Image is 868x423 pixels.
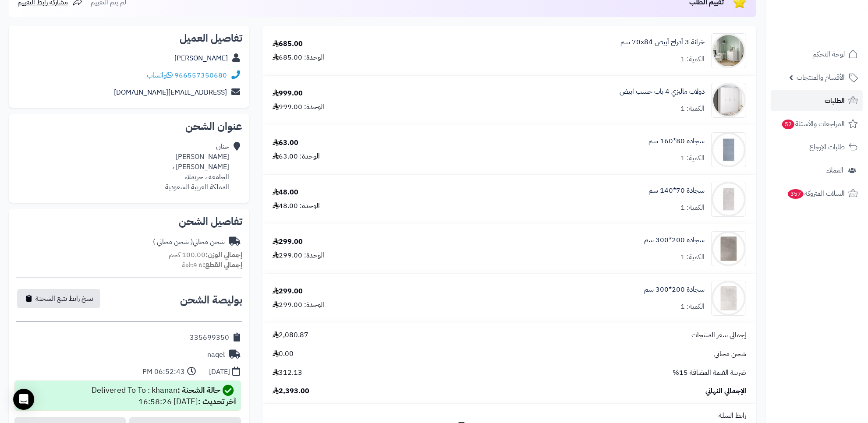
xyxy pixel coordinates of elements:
span: إجمالي سعر المنتجات [691,330,746,340]
div: 299.00 [273,237,303,247]
div: 335699350 [190,333,229,343]
button: نسخ رابط تتبع الشحنة [17,289,100,308]
strong: آخر تحديث : [198,395,236,407]
h2: تفاصيل العميل [16,33,242,43]
img: 369d7325ab5fadccbdb979cd90cd0ec51645876084-004.072.74-90x90.jpg [712,33,746,68]
div: Delivered To To : khanan [DATE] 16:58:26 [92,384,236,407]
small: 6 قطعة [182,260,242,270]
span: 357 [788,189,804,199]
span: 2,393.00 [273,386,309,396]
div: الكمية: 1 [680,252,705,262]
a: المراجعات والأسئلة52 [771,113,863,134]
small: 100.00 كجم [169,250,242,260]
a: سجادة 70*140 سم [648,186,705,196]
img: 1733845208-3-90x90.jpg [712,281,746,316]
div: شحن مجاني [153,237,225,247]
div: حنان [PERSON_NAME] [PERSON_NAME] ، الجامعه ، حريملاء المملكة العربية السعودية [165,142,229,192]
a: سجادة 200*300 سم [644,235,705,245]
div: الكمية: 1 [680,104,705,114]
div: 06:52:43 PM [142,367,185,377]
div: 299.00 [273,286,303,296]
strong: إجمالي الوزن: [205,250,242,260]
a: الطلبات [771,90,863,111]
span: لوحة التحكم [812,48,845,60]
div: الوحدة: 48.00 [273,201,320,211]
div: الكمية: 1 [680,203,705,213]
span: العملاء [826,164,843,176]
a: طلبات الإرجاع [771,137,863,158]
span: شحن مجاني [714,349,746,359]
a: واتساب [147,70,173,81]
a: العملاء [771,160,863,181]
div: naqel [207,350,225,360]
img: 1733844489-4-90x90.jpg [712,182,746,217]
img: 1733843603-110209050001-90x90.jpg [712,132,746,167]
span: الإجمالي النهائي [705,386,746,396]
div: 999.00 [273,88,303,99]
span: 312.13 [273,368,302,378]
span: السلات المتروكة [787,187,845,200]
strong: إجمالي القطع: [203,260,242,270]
a: [EMAIL_ADDRESS][DOMAIN_NAME] [114,87,227,98]
h2: تفاصيل الشحن [16,216,242,227]
img: 1733845152-110209020002-90x90.jpg [712,231,746,266]
strong: حالة الشحنة : [177,384,220,396]
div: الوحدة: 685.00 [273,53,324,63]
div: الوحدة: 999.00 [273,102,324,112]
span: المراجعات والأسئلة [781,118,845,130]
div: 63.00 [273,138,298,148]
a: دولاب ماليزي 4 باب خشب ابيض [620,87,705,97]
div: 48.00 [273,187,298,197]
div: 685.00 [273,39,303,49]
span: الأقسام والمنتجات [797,71,845,84]
a: 966557350680 [174,70,227,81]
a: سجادة 200*300 سم [644,285,705,295]
h2: عنوان الشحن [16,121,242,132]
span: ضريبة القيمة المضافة 15% [673,368,746,378]
div: رابط السلة [266,411,753,421]
div: الوحدة: 299.00 [273,250,324,261]
div: الوحدة: 299.00 [273,300,324,310]
img: 1662047414-4-90x90.png [712,83,746,118]
div: الكمية: 1 [680,302,705,312]
a: سجادة 80*160 سم [648,136,705,146]
a: خزانة 3 أدراج أبيض ‎70x84 سم‏ [620,37,705,47]
span: طلبات الإرجاع [809,141,845,153]
span: 2,080.87 [273,330,308,340]
div: الكمية: 1 [680,153,705,163]
a: [PERSON_NAME] [174,53,228,63]
h2: بوليصة الشحن [180,295,242,305]
div: الكمية: 1 [680,54,705,64]
span: ( شحن مجاني ) [153,236,193,247]
a: لوحة التحكم [771,44,863,65]
div: [DATE] [209,367,230,377]
div: الوحدة: 63.00 [273,152,320,162]
span: 0.00 [273,349,294,359]
span: الطلبات [825,95,845,107]
span: نسخ رابط تتبع الشحنة [35,293,93,304]
div: Open Intercom Messenger [13,389,34,410]
a: السلات المتروكة357 [771,183,863,204]
span: 52 [782,120,794,129]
